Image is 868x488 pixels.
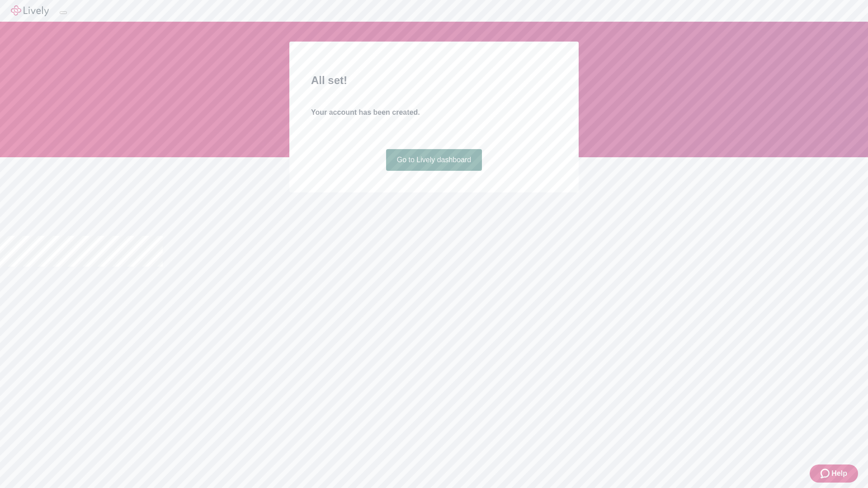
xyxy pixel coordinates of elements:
[11,5,49,16] img: Lively
[311,72,557,89] h2: All set!
[386,149,482,171] a: Go to Lively dashboard
[311,107,557,118] h4: Your account has been created.
[810,465,858,483] button: Zendesk support iconHelp
[60,11,67,14] button: Log out
[831,468,847,479] span: Help
[821,468,831,479] svg: Zendesk support icon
